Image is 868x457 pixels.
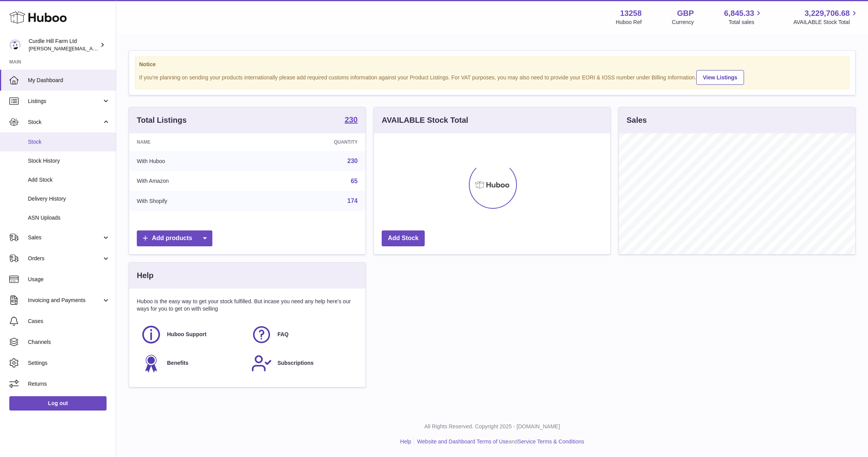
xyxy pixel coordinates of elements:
span: Invoicing and Payments [28,297,102,304]
a: Help [400,438,412,445]
span: [PERSON_NAME][EMAIL_ADDRESS][DOMAIN_NAME] [29,45,155,52]
span: Total sales [728,19,763,26]
span: Huboo Support [167,331,207,338]
span: Channels [28,338,110,346]
td: With Huboo [129,151,258,171]
span: Orders [28,255,102,262]
div: Huboo Ref [616,19,642,26]
a: Website and Dashboard Terms of Use [417,438,508,445]
div: If you're planning on sending your products internationally please add required customs informati... [139,69,845,85]
li: and [414,438,584,445]
a: FAQ [251,324,354,345]
span: Listings [28,98,102,105]
span: Stock [28,119,102,126]
a: Huboo Support [141,324,243,345]
span: Sales [28,234,102,241]
span: Returns [28,380,110,388]
img: miranda@diddlysquatfarmshop.com [9,39,21,51]
span: Cases [28,318,110,325]
a: Log out [9,396,107,410]
a: View Listings [696,70,744,85]
p: Huboo is the easy way to get your stock fulfilled. But incase you need any help here's our ways f... [137,298,358,313]
span: Subscriptions [277,359,313,367]
strong: Notice [139,61,845,68]
h3: Total Listings [137,115,187,125]
span: 3,229,706.68 [804,8,850,19]
a: Service Terms & Conditions [518,438,584,445]
p: All Rights Reserved. Copyright 2025 - [DOMAIN_NAME] [122,423,862,430]
h3: AVAILABLE Stock Total [382,115,468,125]
a: Subscriptions [251,353,354,374]
th: Name [129,133,258,151]
span: FAQ [277,331,289,338]
span: Delivery History [28,195,110,203]
h3: Help [137,270,153,281]
div: Currency [672,19,694,26]
th: Quantity [258,133,365,151]
a: Benefits [141,353,243,374]
strong: GBP [677,8,694,19]
span: Usage [28,276,110,283]
span: Settings [28,359,110,367]
td: With Shopify [129,191,258,211]
span: Stock [28,138,110,146]
a: Add products [137,230,212,246]
span: Benefits [167,359,188,367]
a: 174 [347,198,358,204]
span: Add Stock [28,176,110,184]
strong: 13258 [620,8,642,19]
span: 6,845.33 [724,8,754,19]
h3: Sales [627,115,647,125]
span: My Dashboard [28,77,110,84]
span: ASN Uploads [28,214,110,222]
a: 230 [345,116,358,125]
a: 6,845.33 Total sales [724,8,763,26]
a: 65 [351,178,358,184]
td: With Amazon [129,171,258,191]
a: Add Stock [382,230,425,246]
strong: 230 [345,116,358,124]
a: 3,229,706.68 AVAILABLE Stock Total [793,8,859,26]
span: AVAILABLE Stock Total [793,19,859,26]
span: Stock History [28,157,110,165]
div: Curdle Hill Farm Ltd [29,38,98,52]
a: 230 [347,158,358,164]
